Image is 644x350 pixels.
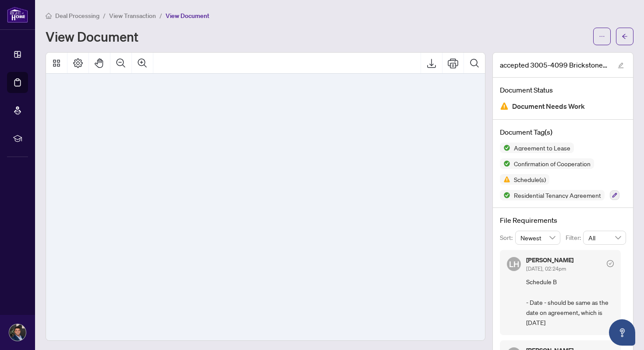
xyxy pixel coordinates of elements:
span: Document Needs Work [512,100,585,112]
span: accepted 3005-4099 Brickstone Mews.pdf [500,60,609,70]
img: Document Status [500,102,509,111]
button: Open asap [609,319,635,346]
span: home [46,13,52,19]
span: Agreement to Lease [510,145,574,151]
li: / [159,11,162,21]
h5: [PERSON_NAME] [526,257,573,263]
h4: Document Status [500,85,626,95]
span: View Document [166,12,209,20]
span: Residential Tenancy Agreement [510,192,605,198]
h4: Document Tag(s) [500,127,626,137]
span: All [588,231,621,244]
li: / [103,11,106,21]
span: arrow-left [622,33,628,39]
span: View Transaction [109,12,156,20]
span: edit [618,62,624,68]
img: Status Icon [500,158,510,169]
h4: File Requirements [500,215,626,225]
span: Schedule B - Date - should be same as the date on agreement, which is [DATE] [526,277,614,328]
span: Deal Processing [55,12,99,20]
p: Filter: [566,233,583,243]
img: Status Icon [500,174,510,185]
h1: View Document [46,29,138,43]
img: Status Icon [500,190,510,200]
span: Schedule(s) [510,176,549,182]
span: [DATE], 02:24pm [526,265,566,272]
span: ellipsis [599,33,605,39]
span: check-circle [607,260,614,267]
p: Sort: [500,233,515,243]
img: logo [7,7,28,23]
span: Confirmation of Cooperation [510,161,594,167]
img: Status Icon [500,143,510,153]
img: Profile Icon [9,324,26,341]
span: Newest [520,231,556,244]
span: LH [509,258,519,270]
